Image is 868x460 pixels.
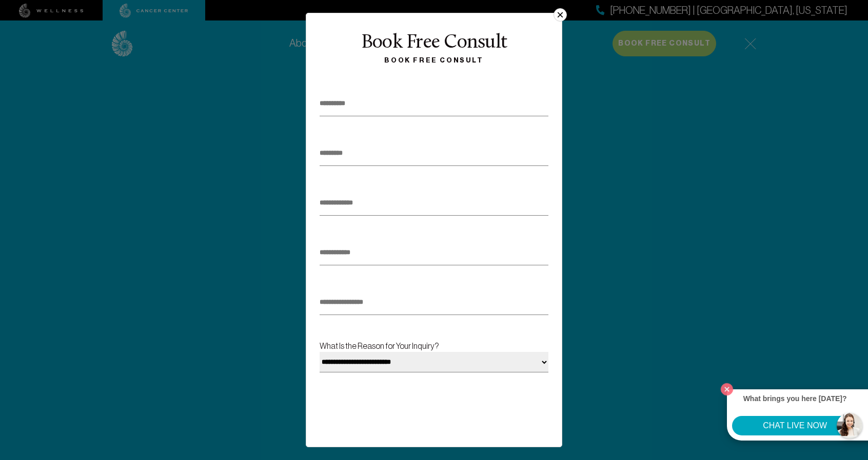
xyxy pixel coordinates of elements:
[320,397,475,436] iframe: Widget containing checkbox for hCaptcha security challenge
[554,8,567,22] button: ×
[743,394,847,403] strong: What brings you here [DATE]?
[732,416,858,435] button: CHAT LIVE NOW
[317,32,551,54] div: Book Free Consult
[320,340,548,389] label: What Is the Reason for Your Inquiry?
[320,352,548,372] select: What Is the Reason for Your Inquiry?
[317,54,551,67] div: Book Free Consult
[718,381,736,398] button: Close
